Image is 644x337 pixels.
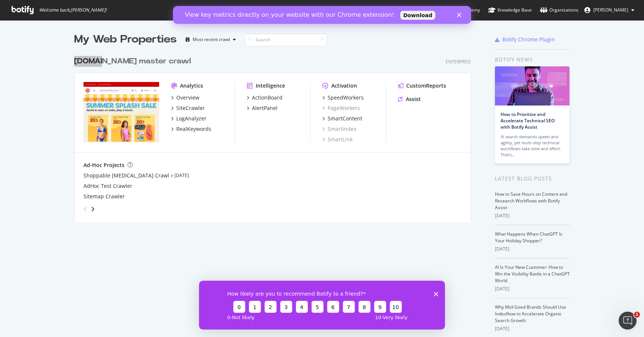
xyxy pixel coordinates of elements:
a: SpeedWorkers [322,94,364,101]
button: [PERSON_NAME] [578,4,640,16]
img: www.target.com [83,82,159,142]
div: AI search demands speed and agility, yet multi-step technical workflows take time and effort. Tha... [501,134,564,158]
a: SiteCrawler [171,104,205,112]
div: grid [74,47,477,222]
div: AlertPanel [252,104,278,112]
a: What Happens When ChatGPT Is Your Holiday Shopper? [495,231,562,244]
div: Overview [176,94,199,101]
button: Most recent crawl [183,34,239,45]
a: Overview [171,94,199,101]
div: My Web Properties [74,32,177,47]
span: 1 [634,312,640,318]
div: Botify news [495,56,570,64]
div: [DATE] [495,246,570,252]
div: LogAnalyzer [176,115,206,122]
a: SmartIndex [322,125,356,133]
a: Assist [398,95,421,103]
div: Botify Chrome Plugin [502,36,555,43]
a: [DATE] [174,172,189,179]
div: Ad-Hoc Projects [83,161,124,169]
div: Assist [406,95,421,103]
a: PageWorkers [322,104,360,112]
a: AlertPanel [247,104,278,112]
a: LogAnalyzer [171,115,206,122]
div: Latest Blog Posts [495,174,570,183]
iframe: Survey from Botify [199,281,445,330]
div: Organizations [540,6,578,14]
div: SmartContent [328,115,362,122]
div: [DATE] [495,212,570,219]
input: Search [245,33,327,46]
a: RealKeywords [171,125,211,133]
div: [DATE] [495,325,570,332]
div: Close [284,7,291,11]
a: Sitemap Crawler [83,193,125,200]
a: How to Save Hours on Content and Research Workflows with Botify Assist [495,191,567,211]
span: Welcome back, [PERSON_NAME] ! [39,7,107,13]
div: Enterprise [446,59,471,65]
div: Intelligence [256,82,285,89]
a: AdHoc Test Crawler [83,182,132,190]
a: [DOMAIN_NAME] master crawl [74,56,194,67]
a: SmartContent [322,115,362,122]
span: Bob Cahill [593,7,628,13]
div: angle-right [90,205,95,213]
a: Botify Chrome Plugin [495,36,555,43]
div: ActionBoard [252,94,282,101]
div: [DOMAIN_NAME] master crawl [74,56,191,67]
a: AI Is Your New Customer: How to Win the Visibility Battle in a ChatGPT World [495,264,570,284]
div: Most recent crawl [193,37,230,42]
iframe: Intercom live chat banner [173,6,471,24]
div: angle-left [80,203,90,215]
a: ActionBoard [247,94,282,101]
img: How to Prioritize and Accelerate Technical SEO with Botify Assist [495,66,569,105]
div: SpeedWorkers [328,94,364,101]
div: [DATE] [495,286,570,292]
a: How to Prioritize and Accelerate Technical SEO with Botify Assist [501,111,555,130]
div: CustomReports [406,82,446,89]
div: SiteCrawler [176,104,205,112]
div: Knowledge Base [488,6,532,14]
a: CustomReports [398,82,446,89]
iframe: Intercom live chat [619,312,637,330]
a: Shoppable [MEDICAL_DATA] Crawl [83,172,169,179]
a: SmartLink [322,136,353,143]
a: Why Mid-Sized Brands Should Use IndexNow to Accelerate Organic Search Growth [495,304,566,324]
div: RealKeywords [176,125,211,133]
div: Activation [331,82,357,89]
div: Analytics [180,82,203,89]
